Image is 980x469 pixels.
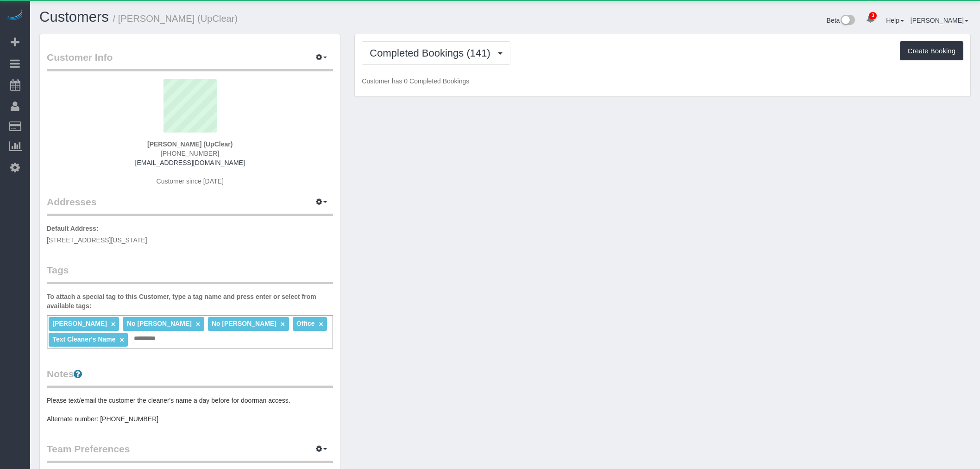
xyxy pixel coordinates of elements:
legend: Team Preferences [47,442,333,463]
pre: Please text/email the customer the cleaner's name a day before for doorman access. Alternate numb... [47,396,333,424]
small: / [PERSON_NAME] (UpClear) [113,13,238,24]
label: Default Address: [47,224,99,233]
span: [STREET_ADDRESS][US_STATE] [47,236,147,244]
span: Text Cleaner's Name [52,336,115,343]
img: Automaid Logo [6,9,24,22]
legend: Customer Info [47,51,333,71]
a: Help [886,17,904,24]
span: Customer since [DATE] [157,177,224,185]
button: Create Booking [900,41,963,61]
a: 3 [861,9,879,30]
label: To attach a special tag to this Customer, type a tag name and press enter or select from availabl... [47,292,333,311]
strong: [PERSON_NAME] (UpClear) [147,140,232,148]
span: No [PERSON_NAME] [127,320,192,327]
a: Customers [39,9,109,25]
a: Beta [827,17,855,24]
a: × [111,320,115,328]
span: Office [296,320,315,327]
legend: Tags [47,263,333,284]
span: [PHONE_NUMBER] [161,150,219,157]
span: [PERSON_NAME] [52,320,107,327]
legend: Notes [47,367,333,388]
a: × [119,336,124,344]
a: × [281,320,285,328]
span: Completed Bookings (141) [370,47,495,59]
a: [PERSON_NAME] [911,17,968,24]
a: [EMAIL_ADDRESS][DOMAIN_NAME] [135,159,245,166]
span: 3 [869,12,877,19]
span: No [PERSON_NAME] [212,320,276,327]
a: × [319,320,323,328]
img: New interface [840,15,855,27]
a: × [196,320,200,328]
p: Customer has 0 Completed Bookings [362,76,963,86]
button: Completed Bookings (141) [362,41,510,65]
